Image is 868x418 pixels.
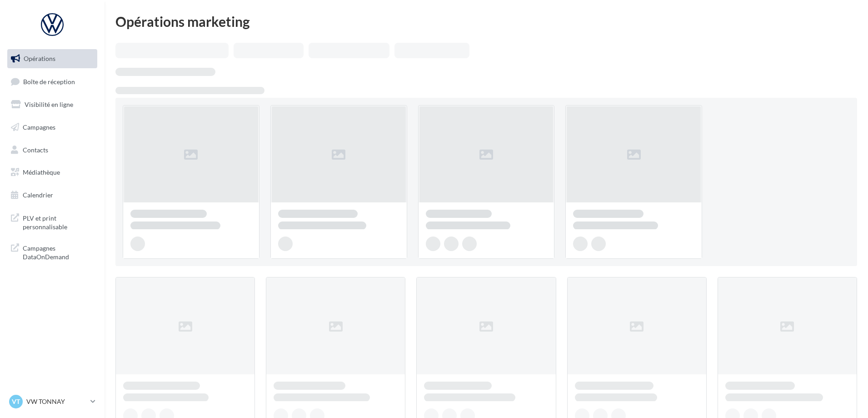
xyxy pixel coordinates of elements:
a: Médiathèque [5,163,99,182]
a: Campagnes [5,118,99,137]
a: Opérations [5,49,99,68]
span: Opérations [24,55,55,62]
a: PLV et print personnalisable [5,208,99,235]
p: VW TONNAY [26,397,87,406]
span: Campagnes DataOnDemand [23,242,94,262]
a: Boîte de réception [5,72,99,91]
span: Visibilité en ligne [25,101,73,108]
span: Médiathèque [23,168,60,176]
a: VT VW TONNAY [7,393,97,410]
div: Opérations marketing [115,15,857,28]
a: Calendrier [5,186,99,205]
span: VT [12,397,20,406]
span: Campagnes [23,123,55,131]
span: Contacts [23,146,48,153]
a: Contacts [5,141,99,160]
span: Calendrier [23,191,53,199]
span: Boîte de réception [23,77,75,85]
a: Campagnes DataOnDemand [5,238,99,265]
a: Visibilité en ligne [5,95,99,114]
span: PLV et print personnalisable [23,212,94,232]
